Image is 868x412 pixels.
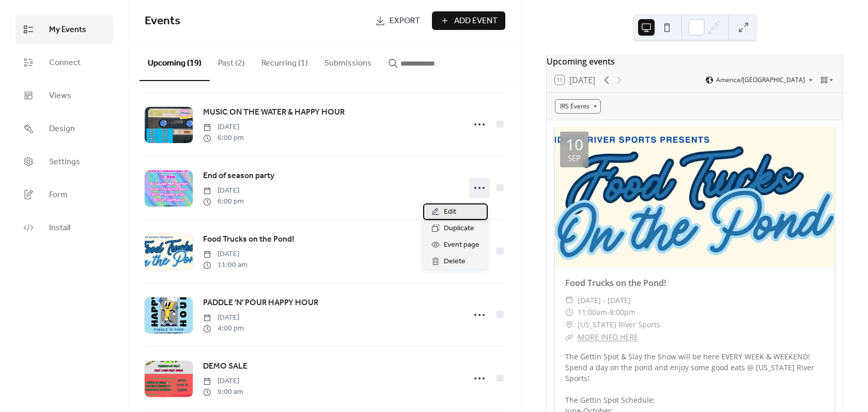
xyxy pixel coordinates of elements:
a: Connect [16,49,113,76]
span: America/[GEOGRAPHIC_DATA] [716,77,805,83]
span: DEMO SALE [203,360,247,373]
span: Delete [444,256,466,268]
a: PADDLE 'N' POUR HAPPY HOUR [203,296,318,310]
span: Events [145,10,180,33]
span: 4:00 pm [203,323,244,334]
a: Food Trucks on the Pond! [565,277,666,289]
span: - [607,306,610,319]
button: Add Event [432,11,505,30]
span: [DATE] [203,185,244,196]
button: Submissions [316,42,380,80]
span: 6:00 pm [203,133,244,144]
button: Upcoming (19) [139,42,210,81]
a: Views [16,82,113,109]
span: End of season party [203,170,274,182]
span: [DATE] [203,249,247,260]
span: [DATE] [203,312,244,323]
a: MORE INFO HERE [578,332,638,342]
a: MUSIC ON THE WATER & HAPPY HOUR [203,106,345,119]
span: Event page [444,239,479,251]
span: Design [49,123,75,135]
span: Duplicate [444,223,474,235]
button: Recurring (1) [253,42,316,80]
div: ​ [565,306,574,319]
span: 6:00 pm [203,196,244,207]
span: Export [390,15,420,27]
span: PADDLE 'N' POUR HAPPY HOUR [203,297,318,309]
span: Settings [49,156,80,168]
a: Form [16,181,113,209]
button: Past (2) [210,42,253,80]
span: Install [49,222,70,234]
span: [DATE] - [DATE] [578,294,631,307]
span: 11:00am [578,306,607,319]
span: Edit [444,206,456,218]
span: [DATE] [203,122,244,133]
span: 11:00 am [203,260,247,271]
a: Design [16,115,113,142]
span: [DATE] [203,376,243,387]
a: DEMO SALE [203,360,247,373]
span: 9:00 am [203,387,243,398]
a: My Events [16,15,113,43]
div: ​ [565,294,574,307]
span: 8:00pm [610,306,636,319]
span: Views [49,90,71,102]
a: Export [367,11,428,30]
div: Upcoming events [547,55,843,68]
a: Food Trucks on the Pond! [203,233,295,246]
span: Food Trucks on the Pond! [203,233,295,246]
a: End of season party [203,169,274,183]
span: Add Event [454,15,498,27]
span: Connect [49,57,81,69]
div: ​ [565,319,574,331]
div: 10 [566,137,583,152]
a: Settings [16,148,113,176]
div: ​ [565,331,574,343]
span: MUSIC ON THE WATER & HAPPY HOUR [203,106,345,119]
span: My Events [49,24,86,36]
div: Sep [568,154,581,162]
span: [US_STATE] River Sports [578,319,660,331]
a: Install [16,214,113,242]
span: Form [49,189,68,201]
